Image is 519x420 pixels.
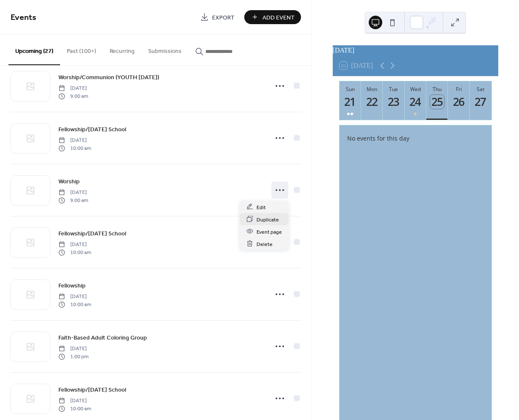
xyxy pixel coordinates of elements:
[364,86,380,93] div: Mon
[474,95,488,109] div: 27
[405,81,426,120] button: Wed24
[58,144,91,152] span: 10:00 am
[385,86,402,93] div: Tue
[333,45,498,55] div: [DATE]
[472,86,489,93] div: Sat
[103,34,141,64] button: Recurring
[58,301,91,308] span: 10:00 am
[58,385,126,395] a: Fellowship/[DATE] School
[244,10,301,24] button: Add Event
[262,13,295,22] span: Add Event
[257,240,273,249] span: Delete
[58,281,86,290] a: Fellowship
[58,124,126,134] a: Fellowship/[DATE] School
[430,95,444,109] div: 25
[212,13,235,22] span: Export
[340,81,361,120] button: Sun21
[257,203,266,212] span: Edit
[409,95,422,109] div: 24
[58,334,147,343] span: Faith-Based Adult Coloring Group
[257,215,279,224] span: Duplicate
[141,34,188,64] button: Submissions
[58,196,88,204] span: 9:00 am
[58,72,159,82] a: Worship/Communion (YOUTH [DATE])
[58,293,91,301] span: [DATE]
[340,128,490,148] div: No events for this day
[452,95,466,109] div: 26
[58,92,88,100] span: 9:00 am
[58,177,80,186] a: Worship
[342,86,359,93] div: Sun
[60,34,103,64] button: Past (100+)
[365,95,379,109] div: 22
[387,95,401,109] div: 23
[58,353,88,360] span: 1:00 pm
[58,85,88,92] span: [DATE]
[58,249,91,256] span: 10:00 am
[8,34,60,65] button: Upcoming (27)
[58,241,91,249] span: [DATE]
[58,229,126,238] a: Fellowship/[DATE] School
[58,333,147,343] a: Faith-Based Adult Coloring Group
[383,81,404,120] button: Tue23
[58,345,88,353] span: [DATE]
[361,81,383,120] button: Mon22
[58,397,91,405] span: [DATE]
[343,95,357,109] div: 21
[58,73,159,82] span: Worship/Communion (YOUTH [DATE])
[58,405,91,412] span: 10:00 am
[194,10,241,24] a: Export
[470,81,491,120] button: Sat27
[58,229,126,238] span: Fellowship/[DATE] School
[450,86,467,93] div: Fri
[429,86,445,93] div: Thu
[11,9,36,26] span: Events
[257,227,282,236] span: Event page
[58,189,88,196] span: [DATE]
[58,125,126,134] span: Fellowship/[DATE] School
[448,81,469,120] button: Fri26
[58,137,91,144] span: [DATE]
[58,177,80,186] span: Worship
[58,282,86,290] span: Fellowship
[58,386,126,395] span: Fellowship/[DATE] School
[407,86,424,93] div: Wed
[426,81,448,120] button: Thu25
